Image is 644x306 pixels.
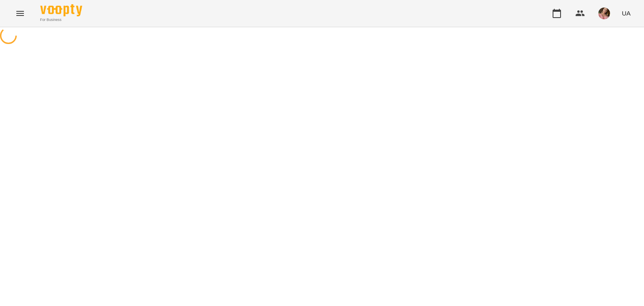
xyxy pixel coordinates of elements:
[598,8,610,19] img: e4201cb721255180434d5b675ab1e4d4.jpg
[10,3,30,23] button: Menu
[40,4,82,16] img: Voopty Logo
[622,9,631,18] span: UA
[40,17,82,23] span: For Business
[618,5,634,21] button: UA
